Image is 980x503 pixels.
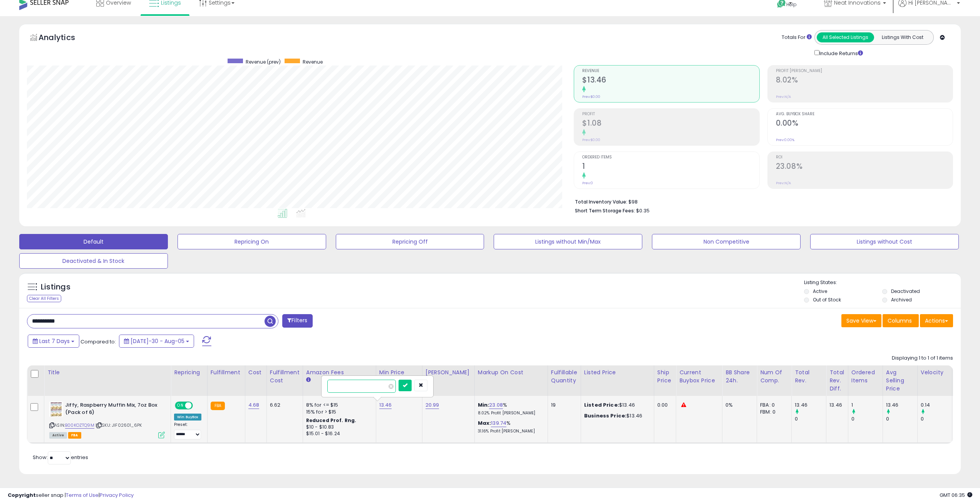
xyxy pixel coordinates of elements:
[192,402,204,409] span: OFF
[131,337,184,345] span: [DATE]-30 - Aug-05
[39,32,90,45] h5: Analytics
[478,402,542,416] div: %
[582,119,759,129] h2: $1.08
[474,365,548,396] th: The percentage added to the cost of goods (COGS) that forms the calculator for Min & Max prices.
[478,401,489,409] b: Min:
[584,401,619,409] b: Listed Price:
[47,368,168,377] div: Title
[33,454,88,461] span: Show: entries
[888,317,912,325] span: Columns
[776,119,953,129] h2: 0.00%
[478,410,542,416] p: 8.02% Profit [PERSON_NAME]
[582,138,600,142] small: Prev: $0.00
[65,422,94,429] a: B00KOZTQ9M
[636,207,650,214] span: $0.35
[657,368,673,385] div: Ship Price
[886,368,914,393] div: Avg Selling Price
[921,368,949,377] div: Velocity
[940,491,972,499] span: 2025-08-13 06:35 GMT
[841,314,881,327] button: Save View
[575,207,635,214] b: Short Term Storage Fees:
[270,368,300,385] div: Fulfillment Cost
[582,76,759,86] h2: $13.46
[892,355,953,362] div: Displaying 1 to 1 of 1 items
[49,432,67,439] span: All listings currently available for purchase on Amazon
[776,94,791,99] small: Prev: N/A
[582,181,593,185] small: Prev: 0
[795,368,823,385] div: Total Rev.
[813,296,841,303] label: Out of Stock
[575,197,947,206] li: $98
[80,338,116,345] span: Compared to:
[119,335,194,348] button: [DATE]-30 - Aug-05
[303,59,323,65] span: Revenue
[246,59,281,65] span: Revenue (prev)
[652,234,801,249] button: Non Competitive
[891,288,920,294] label: Deactivated
[582,162,759,172] h2: 1
[921,402,952,409] div: 0.14
[49,402,63,417] img: 51q94ZveOaL._SL40_.jpg
[49,402,165,437] div: ASIN:
[851,368,879,385] div: Ordered Items
[551,402,575,409] div: 19
[551,368,578,385] div: Fulfillable Quantity
[795,402,826,409] div: 13.46
[582,69,759,73] span: Revenue
[584,402,648,409] div: $13.46
[478,419,491,427] b: Max:
[211,368,242,377] div: Fulfillment
[478,368,544,377] div: Markup on Cost
[679,368,719,385] div: Current Buybox Price
[19,234,168,249] button: Default
[426,368,471,377] div: [PERSON_NAME]
[776,69,953,73] span: Profit [PERSON_NAME]
[725,368,754,385] div: BB Share 24h.
[379,368,419,377] div: Min Price
[174,414,201,421] div: Win BuyBox
[426,401,439,409] a: 20.99
[306,417,357,424] b: Reduced Prof. Rng.
[760,402,786,409] div: FBA: 0
[582,155,759,160] span: Ordered Items
[776,76,953,86] h2: 8.02%
[270,402,297,409] div: 6.62
[178,234,326,249] button: Repricing On
[886,416,917,422] div: 0
[174,368,204,377] div: Repricing
[760,409,786,416] div: FBM: 0
[776,181,791,185] small: Prev: N/A
[776,155,953,160] span: ROI
[921,416,952,422] div: 0
[306,402,370,409] div: 8% for <= $15
[306,368,373,377] div: Amazon Fees
[886,402,917,409] div: 13.46
[19,253,168,269] button: Deactivated & In Stock
[657,402,670,409] div: 0.00
[874,32,931,42] button: Listings With Cost
[306,409,370,416] div: 15% for > $15
[100,491,134,499] a: Privacy Policy
[829,402,842,409] div: 13.46
[920,314,953,327] button: Actions
[248,401,260,409] a: 4.68
[379,401,392,409] a: 13.46
[282,314,312,328] button: Filters
[478,420,542,434] div: %
[809,49,872,57] div: Include Returns
[41,282,70,293] h5: Listings
[584,368,651,377] div: Listed Price
[66,491,99,499] a: Terms of Use
[95,422,142,428] span: | SKU: JIF02601_6PK
[478,429,542,434] p: 31.16% Profit [PERSON_NAME]
[851,416,883,422] div: 0
[776,138,794,142] small: Prev: 0.00%
[584,412,627,419] b: Business Price:
[782,34,812,41] div: Totals For
[8,492,134,499] div: seller snap | |
[494,234,642,249] button: Listings without Min/Max
[306,377,311,384] small: Amazon Fees.
[891,296,912,303] label: Archived
[211,402,225,410] small: FBA
[65,402,159,418] b: Jiffy, Raspberry Muffin Mix, 7oz Box (Pack of 6)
